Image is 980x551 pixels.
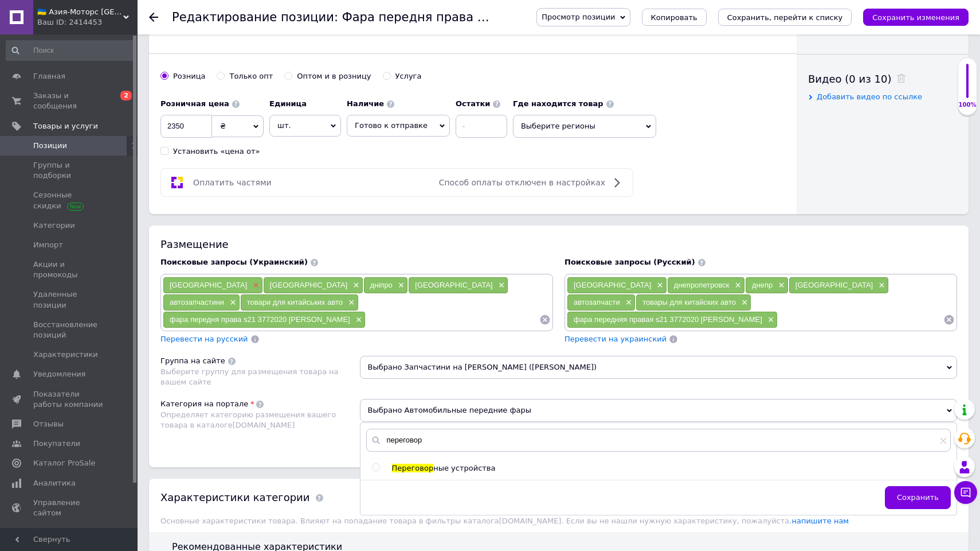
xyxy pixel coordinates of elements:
[33,121,98,131] span: Товары и услуги
[574,298,620,306] span: автозапчасти
[885,486,951,509] button: Сохранить
[33,259,106,280] span: Акции и промокоды
[227,298,236,308] span: ×
[33,141,67,151] span: Позиции
[732,281,742,290] span: ×
[958,101,977,109] div: 100%
[392,464,434,472] span: Переговор
[718,9,852,26] button: Сохранить, перейти к списку
[33,439,80,449] span: Покупатели
[160,356,225,366] div: Группа на сайте
[876,281,885,290] span: ×
[160,410,336,429] span: Определяет категорию размещения вашего товара в каталоге [DOMAIN_NAME]
[160,399,248,409] div: Категория на портале
[37,7,123,17] span: 🇺🇦 Азия-Моторс Украина 🇺🇦
[360,399,958,422] span: Выбрано Автомобильные передние фары
[370,281,393,289] span: дніпро
[173,146,260,157] div: Установить «цена от»
[513,99,603,108] b: Где находится товар
[33,71,65,82] span: Главная
[170,298,224,306] span: автозапчастини
[654,281,663,290] span: ×
[395,281,405,290] span: ×
[33,389,106,410] span: Показатели работы компании
[791,517,849,525] a: напишите нам
[872,13,959,22] i: Сохранить изменения
[795,281,873,289] span: [GEOGRAPHIC_DATA]
[565,335,667,343] span: Перевести на украинский
[574,281,651,289] span: [GEOGRAPHIC_DATA]
[160,115,212,138] input: 0
[33,498,106,518] span: Управление сайтом
[193,178,272,187] span: Оплатить частями
[160,99,229,108] b: Розничная цена
[33,320,106,340] span: Восстановление позиций
[250,281,259,290] span: ×
[863,9,969,26] button: Сохранить изменения
[160,335,248,343] span: Перевести на русский
[765,315,774,325] span: ×
[674,281,730,289] span: днепропетровск
[33,190,106,211] span: Сезонные скидки
[160,367,339,386] span: Выберите группу для размещения товара на вашем сайте
[270,281,347,289] span: [GEOGRAPHIC_DATA]
[11,11,294,24] body: Визуальный текстовый редактор, 6802116F-0994-4364-8A43-8C89333545F6
[456,115,507,138] input: -
[229,71,273,82] div: Только опт
[33,458,95,468] span: Каталог ProSale
[456,99,491,108] b: Остатки
[33,160,106,181] span: Группы и подборки
[347,99,384,108] b: Наличие
[160,490,310,505] div: Характеристики категории
[33,369,85,379] span: Уведомления
[170,281,247,289] span: [GEOGRAPHIC_DATA]
[269,99,307,108] b: Единица
[817,92,922,101] span: Добавить видео по ссылке
[160,258,308,266] span: Поисковые запросы (Украинский)
[33,240,63,250] span: Импорт
[220,122,226,130] span: ₴
[642,9,707,26] button: Копировать
[897,493,939,502] span: Сохранить
[496,281,505,290] span: ×
[623,298,632,308] span: ×
[33,220,75,231] span: Категории
[355,121,428,130] span: Готово к отправке
[775,281,785,290] span: ×
[439,178,605,187] span: Способ оплаты отключен в настройках
[170,315,350,324] span: фара передня права s21 3772020 [PERSON_NAME]
[395,71,422,82] div: Услуга
[958,57,977,115] div: 100% Качество заполнения
[37,17,138,28] div: Ваш ID: 2414453
[160,517,849,525] span: Основные характеристики товара. Влияют на попадание товара в фильтры каталога [DOMAIN_NAME] . Есл...
[173,71,205,82] div: Розница
[33,91,106,111] span: Заказы и сообщения
[346,298,355,308] span: ×
[642,298,736,306] span: товары для китайских авто
[752,281,773,289] span: днепр
[6,40,135,61] input: Поиск
[360,356,958,379] span: Выбрано Запчастини на [PERSON_NAME] ([PERSON_NAME])
[353,315,362,325] span: ×
[160,237,957,251] div: Размещение
[11,11,294,24] body: Визуальный текстовый редактор, 3415E00F-8CFE-4B9F-A7C6-2330A6F3B09D
[651,13,697,22] span: Копировать
[574,315,762,324] span: фара передняя правая s21 3772020 [PERSON_NAME]
[269,115,341,137] span: шт.
[149,13,158,22] div: Вернуться назад
[350,281,359,290] span: ×
[120,91,132,100] span: 2
[808,73,891,85] span: Видео (0 из 10)
[247,298,343,306] span: товари для китайських авто
[33,289,106,310] span: Удаленные позиции
[33,478,76,488] span: Аналитика
[513,115,656,138] span: Выберите регионы
[739,298,748,308] span: ×
[433,464,495,472] span: ные устройства
[954,481,977,504] button: Чат с покупателем
[33,350,98,360] span: Характеристики
[297,71,371,82] div: Оптом и в розницу
[33,419,64,429] span: Отзывы
[415,281,492,289] span: [GEOGRAPHIC_DATA]
[172,10,671,24] h1: Редактирование позиции: Фара передня права S21-3772020 (Chery Jaggi)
